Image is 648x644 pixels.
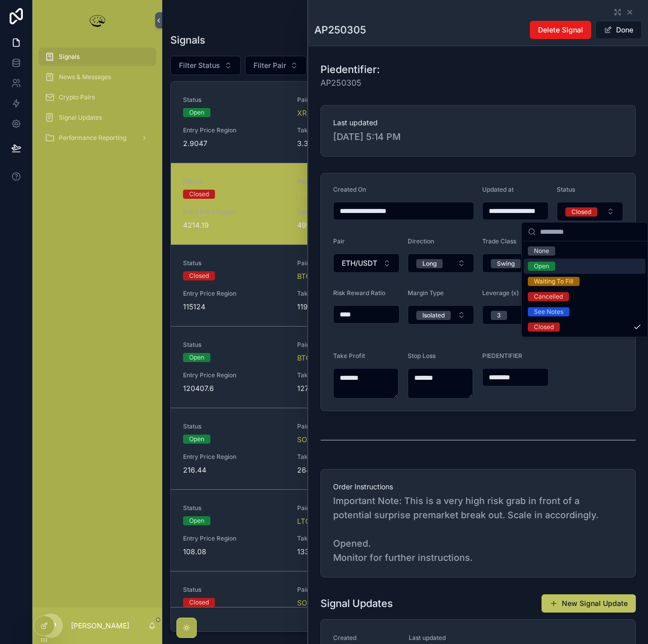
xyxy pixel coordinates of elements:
h1: Piedentifier: [320,62,380,77]
button: Select Button [482,305,549,325]
span: Status [183,96,285,104]
div: Open [189,108,204,117]
span: Risk Reward Ratio [333,289,385,297]
div: Long [422,259,437,268]
a: Performance Reporting [39,129,156,147]
p: [PERSON_NAME] [71,621,129,631]
a: XRP/USDT [297,108,333,118]
span: 120407.6 [183,383,285,393]
span: Pair [297,259,399,267]
a: Crypto Pairs [39,88,156,106]
span: Take Profit [297,534,399,543]
a: StatusOpenPairBTC/USDTUpdated at[DATE] 2:14 PMPIEDENTIFIERAP250309Entry Price Region120407.6Take ... [171,326,639,408]
span: Performance Reporting [59,134,126,142]
span: Last updated [409,634,472,642]
span: 216.44 [183,465,285,475]
span: Entry Price Region [183,534,285,543]
a: LTC/USDT [297,516,332,526]
a: BTC/USDT [297,271,333,281]
span: Take Profit [297,208,399,216]
div: Closed [534,323,554,332]
span: Filter Pair [254,60,286,70]
span: 127444 [297,383,399,393]
span: Entry Price Region [183,126,285,134]
span: Entry Price Region [183,453,285,461]
span: Pair [297,422,399,431]
span: Status [557,186,575,193]
div: Suggestions [522,241,647,337]
span: Margin Type [408,289,444,297]
a: StatusClosedPairBTC/USDTUpdated at[DATE] 2:51 PMPIEDENTIFIERAP250304Entry Price Region115124Take ... [171,244,639,326]
span: Trade Class [482,237,516,245]
img: App logo [87,12,107,28]
div: See Notes [534,307,563,316]
div: 3 [497,311,501,320]
h1: Signal Updates [320,596,393,611]
a: Signals [39,48,156,66]
span: Entry Price Region [183,208,285,216]
span: Updated at [482,186,514,193]
span: Status [183,341,285,349]
span: 108.08 [183,547,285,557]
span: 115124 [183,302,285,312]
span: Leverage (x) [482,289,519,297]
a: News & Messages [39,68,156,86]
div: Waiting To Fill [534,277,573,286]
span: Delete Signal [538,25,583,35]
div: Open [189,435,204,444]
span: Pair [297,586,399,594]
button: Done [595,21,642,39]
span: 4214.19 [183,220,285,230]
span: Order Instructions [333,482,623,492]
span: Stop Loss [408,352,436,360]
button: Select Button [482,254,549,273]
button: Select Button [408,305,474,325]
span: Status [183,586,285,594]
div: None [534,246,549,256]
span: Status [183,504,285,512]
span: Filter Status [179,60,220,70]
span: Important Note: This is a very high risk grab in front of a potential surprise premarket break ou... [333,494,623,565]
button: Select Button [557,202,623,221]
span: News & Messages [59,73,111,81]
span: 2.9047 [183,138,285,149]
div: Closed [189,190,209,199]
a: SOL/USDT [297,435,333,445]
button: Select Button [333,254,400,273]
button: New Signal Update [542,594,636,613]
button: Select Button [245,56,307,75]
span: Take Profit [297,371,399,379]
span: ETH/USDT [342,258,377,268]
span: Status [183,259,285,267]
a: SOL/USDT [297,598,333,608]
div: Closed [189,598,209,607]
span: PIEDENTIFIER [482,352,522,360]
div: Open [534,262,549,271]
span: Pair [297,341,399,349]
button: Select Button [170,56,241,75]
span: Pair [333,237,345,245]
span: Status [183,422,285,431]
span: Take Profit [297,290,399,298]
button: Delete Signal [530,21,591,39]
div: Swing [497,259,515,268]
span: AP250305 [320,77,380,89]
span: Pair [297,96,399,104]
div: Open [189,353,204,362]
span: Signals [59,53,80,61]
div: Cancelled [534,292,563,301]
button: Select Button [408,254,474,273]
span: Created On [333,186,366,193]
div: Isolated [422,311,445,320]
span: Entry Price Region [183,290,285,298]
a: ETH/USDT [297,190,333,200]
span: Pair [297,504,399,512]
h1: AP250305 [314,23,366,37]
div: Closed [189,271,209,280]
